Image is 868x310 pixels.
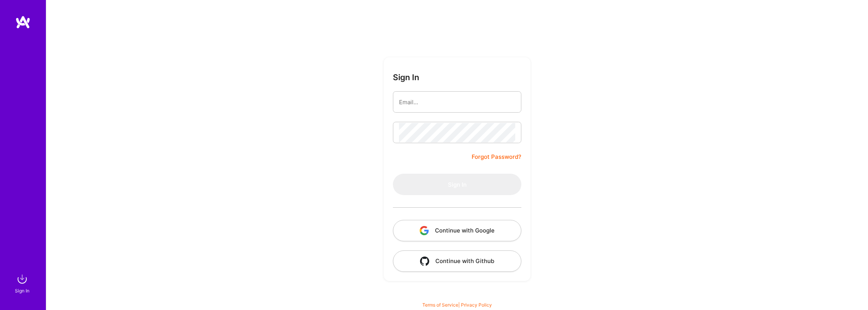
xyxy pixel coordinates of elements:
a: Terms of Service [422,302,458,308]
button: Sign In [393,174,521,195]
img: icon [420,226,429,235]
button: Continue with Github [393,250,521,272]
button: Continue with Google [393,220,521,241]
a: sign inSign In [16,271,30,295]
img: sign in [15,271,30,287]
input: Email... [399,92,515,112]
a: Privacy Policy [461,302,492,308]
div: Sign In [15,287,29,295]
span: | [422,302,492,308]
img: logo [15,15,31,29]
h3: Sign In [393,73,419,82]
a: Forgot Password? [472,152,521,161]
div: © 2025 ATeams Inc., All rights reserved. [46,287,868,306]
img: icon [420,257,429,266]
